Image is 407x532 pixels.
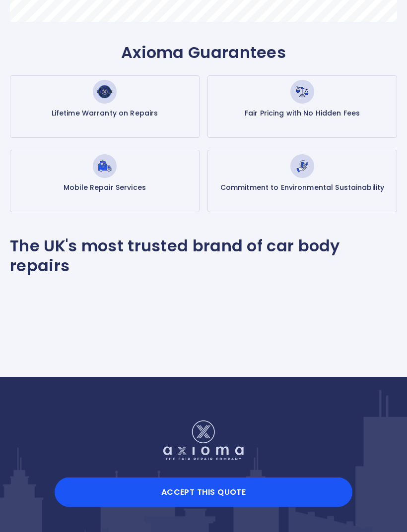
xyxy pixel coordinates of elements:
p: Lifetime Warranty on Repairs [52,108,158,119]
img: Fair Pricing with No Hidden Fees [290,80,314,104]
img: Mobile Repair Services [93,155,117,178]
p: Axioma Guarantees [10,42,397,64]
p: Mobile Repair Services [64,182,146,193]
p: Fair Pricing with No Hidden Fees [245,108,360,119]
img: Lifetime Warranty on Repairs [93,80,117,104]
img: Logo [163,421,244,461]
button: Accept this Quote [55,477,352,507]
p: The UK's most trusted brand of car body repairs [10,236,397,276]
p: Commitment to Environmental Sustainability [220,182,385,193]
img: Commitment to Environmental Sustainability [290,155,314,178]
iframe: Customer reviews powered by Trustpilot [10,292,397,361]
